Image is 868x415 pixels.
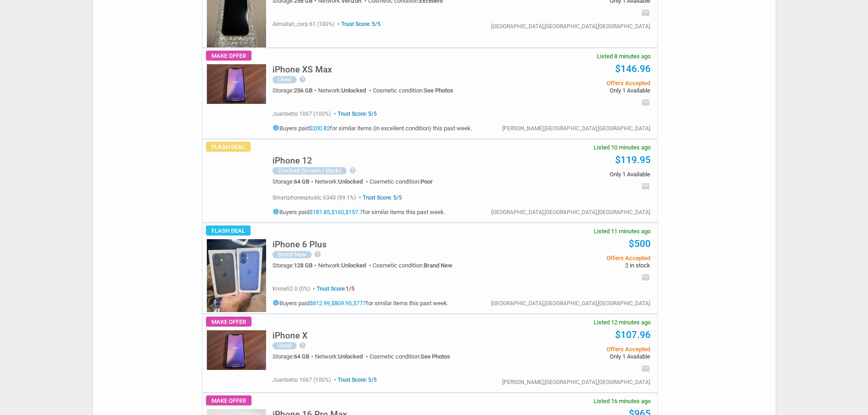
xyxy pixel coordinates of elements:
[207,64,266,104] img: s-l225.jpg
[272,167,347,174] div: Cracked (Screen / Back)
[353,300,366,307] a: $777
[207,239,266,312] img: s-l225.jpg
[206,142,251,152] span: Flash Deal
[272,354,315,359] div: Storage:
[272,251,312,258] div: Brand New
[272,377,331,383] span: juanbetto 1067 (100%)
[370,179,433,184] div: Cosmetic condition:
[491,210,650,215] div: [GEOGRAPHIC_DATA],[GEOGRAPHIC_DATA],[GEOGRAPHIC_DATA]
[491,24,650,29] div: [GEOGRAPHIC_DATA],[GEOGRAPHIC_DATA],[GEOGRAPHIC_DATA]
[641,273,650,282] i: email
[373,262,452,268] div: Cosmetic condition:
[272,286,310,292] span: knine52 0 (0%)
[424,87,453,94] span: See Photos
[272,299,448,306] h5: Buyers paid , , for similar items this past week.
[594,398,651,404] span: Listed 16 minutes ago
[597,53,651,59] span: Listed 8 minutes ago
[349,167,356,174] i: help
[502,126,650,131] div: [PERSON_NAME],[GEOGRAPHIC_DATA],[GEOGRAPHIC_DATA]
[318,87,373,93] div: Network:
[641,98,650,107] i: email
[272,87,318,93] div: Storage:
[272,76,297,83] div: Used
[331,300,352,307] a: $809.95
[272,158,312,165] a: iPhone 12
[513,346,650,352] span: Offers Accepted
[513,87,650,93] span: Only 1 Available
[299,76,306,83] i: help
[424,262,452,269] span: Brand New
[299,342,306,349] i: help
[641,182,650,191] i: email
[206,225,251,236] span: Flash Deal
[370,354,450,359] div: Cosmetic condition:
[272,156,312,165] h5: iPhone 12
[513,80,650,86] span: Offers Accepted
[314,251,321,258] i: help
[318,262,373,268] div: Network:
[309,125,330,132] a: $200.82
[332,111,377,117] span: Trust Score: 5/5
[594,144,651,150] span: Listed 10 minutes ago
[315,354,370,359] div: Network:
[272,111,331,117] span: juanbetto 1067 (100%)
[491,301,650,306] div: [GEOGRAPHIC_DATA],[GEOGRAPHIC_DATA],[GEOGRAPHIC_DATA]
[294,353,309,360] span: 64 GB
[332,377,377,383] span: Trust Score: 5/5
[294,262,313,269] span: 128 GB
[513,255,650,261] span: Offers Accepted
[615,154,651,165] a: $119.95
[272,208,279,215] i: info
[594,319,651,325] span: Listed 12 minutes ago
[513,171,650,177] span: Only 1 Available
[272,333,308,340] a: iPhone X
[615,329,651,340] a: $107.96
[502,379,650,385] div: [PERSON_NAME],[GEOGRAPHIC_DATA],[GEOGRAPHIC_DATA]
[272,179,315,184] div: Storage:
[206,51,252,61] span: Make Offer
[272,242,327,249] a: iPhone 6 Plus
[641,364,650,373] i: email
[629,238,651,249] a: $500
[357,195,402,201] span: Trust Score: 5/5
[272,262,318,268] div: Storage:
[272,21,334,27] span: almallah_corp 61 (100%)
[421,178,433,185] span: Poor
[331,209,344,215] a: $160
[594,228,651,234] span: Listed 11 minutes ago
[338,353,363,360] span: Unlocked
[309,209,330,215] a: $187.85
[294,87,313,94] span: 256 GB
[309,300,330,307] a: $812.99
[345,209,363,215] a: $157.7
[336,21,380,27] span: Trust Score: 5/5
[207,330,266,370] img: s-l225.jpg
[272,67,332,74] a: iPhone XS Max
[272,65,332,74] h5: iPhone XS Max
[272,208,445,215] h5: Buyers paid , , for similar items this past week.
[341,87,366,94] span: Unlocked
[272,124,472,131] h5: Buyers paid for similar items (in excellent condition) this past week.
[373,87,453,93] div: Cosmetic condition:
[206,317,252,327] span: Make Offer
[272,195,356,201] span: smartphonesplusllc 6340 (99.1%)
[272,124,279,131] i: info
[272,331,308,340] h5: iPhone X
[615,63,651,74] a: $146.96
[641,8,650,17] i: email
[513,354,650,359] span: Only 1 Available
[272,240,327,249] h5: iPhone 6 Plus
[272,299,279,306] i: info
[513,262,650,268] span: 2 in stock
[338,178,363,185] span: Unlocked
[206,395,252,405] span: Make Offer
[346,286,354,292] span: 1/5
[294,178,309,185] span: 64 GB
[272,342,297,349] div: Used
[311,286,354,292] span: Trust Score:
[421,353,450,360] span: See Photos
[341,262,366,269] span: Unlocked
[315,179,370,184] div: Network:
